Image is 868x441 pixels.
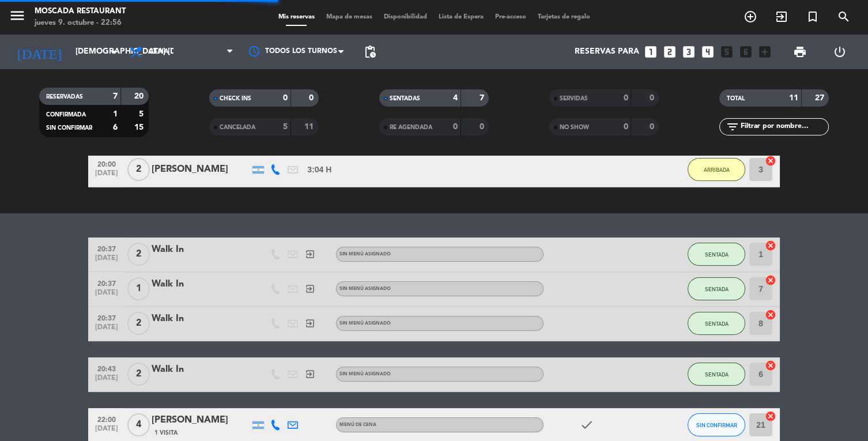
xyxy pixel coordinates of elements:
[719,44,734,59] i: looks_5
[305,284,315,294] i: exit_to_app
[152,162,250,177] div: [PERSON_NAME]
[688,413,745,436] button: SIN CONFIRMAR
[378,14,433,20] span: Disponibilidad
[92,169,121,183] span: [DATE]
[789,94,798,102] strong: 11
[453,94,458,102] strong: 4
[339,252,391,257] span: Sin menú asignado
[700,44,715,59] i: looks_4
[92,374,121,387] span: [DATE]
[152,277,250,292] div: Walk In
[453,123,458,131] strong: 0
[765,360,776,371] i: cancel
[127,158,150,181] span: 2
[765,274,776,286] i: cancel
[127,413,150,436] span: 4
[775,10,788,24] i: exit_to_app
[35,17,126,29] div: jueves 9. octubre - 22:56
[765,240,776,251] i: cancel
[92,361,121,375] span: 20:43
[820,35,860,69] div: LOG OUT
[681,44,696,59] i: looks_3
[339,423,376,427] span: Menú de cena
[139,110,146,118] strong: 5
[127,363,150,386] span: 2
[92,276,121,289] span: 20:37
[815,94,827,102] strong: 27
[283,94,288,102] strong: 0
[92,323,121,337] span: [DATE]
[688,312,745,335] button: SENTADA
[738,44,753,59] i: looks_6
[35,6,126,17] div: Moscada Restaurant
[725,120,739,134] i: filter_list
[726,96,744,101] span: TOTAL
[765,309,776,321] i: cancel
[688,158,745,181] button: ARRIBADA
[643,44,658,59] i: looks_one
[688,363,745,386] button: SENTADA
[283,123,288,131] strong: 5
[560,125,589,130] span: NO SHOW
[480,123,486,131] strong: 0
[806,10,820,24] i: turned_in_not
[92,412,121,425] span: 22:00
[480,94,486,102] strong: 7
[152,311,250,326] div: Walk In
[305,249,315,259] i: exit_to_app
[433,14,489,20] span: Lista de Espera
[688,277,745,300] button: SENTADA
[152,413,250,428] div: [PERSON_NAME]
[580,418,594,432] i: check
[9,7,26,28] button: menu
[339,287,391,291] span: Sin menú asignado
[273,14,320,20] span: Mis reservas
[127,243,150,266] span: 2
[220,96,251,101] span: CHECK INS
[390,96,420,101] span: SENTADAS
[305,318,315,329] i: exit_to_app
[833,45,847,59] i: power_settings_new
[9,7,26,24] i: menu
[113,110,118,118] strong: 1
[650,94,656,102] strong: 0
[744,10,757,24] i: add_circle_outline
[532,14,596,20] span: Tarjetas de regalo
[92,425,121,438] span: [DATE]
[705,286,729,292] span: SENTADA
[92,242,121,255] span: 20:37
[489,14,532,20] span: Pre-acceso
[765,410,776,422] i: cancel
[705,371,729,378] span: SENTADA
[134,92,146,100] strong: 20
[127,277,150,300] span: 1
[696,422,737,428] span: SIN CONFIRMAR
[623,94,628,102] strong: 0
[46,125,92,131] span: SIN CONFIRMAR
[339,372,391,376] span: Sin menú asignado
[9,39,70,65] i: [DATE]
[134,123,146,131] strong: 15
[92,311,121,324] span: 20:37
[92,254,121,267] span: [DATE]
[220,125,255,130] span: CANCELADA
[623,123,628,131] strong: 0
[154,428,178,438] span: 1 Visita
[305,369,315,379] i: exit_to_app
[307,163,331,176] span: 3:04 H
[113,92,118,100] strong: 7
[339,321,391,326] span: Sin menú asignado
[704,167,730,173] span: ARRIBADA
[152,362,250,377] div: Walk In
[113,123,118,131] strong: 6
[320,14,378,20] span: Mapa de mesas
[662,44,677,59] i: looks_two
[765,155,776,167] i: cancel
[739,120,828,133] input: Filtrar por nombre...
[688,243,745,266] button: SENTADA
[149,48,169,56] span: Cena
[560,96,588,101] span: SERVIDAS
[92,289,121,302] span: [DATE]
[390,125,432,130] span: RE AGENDADA
[107,45,121,59] i: arrow_drop_down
